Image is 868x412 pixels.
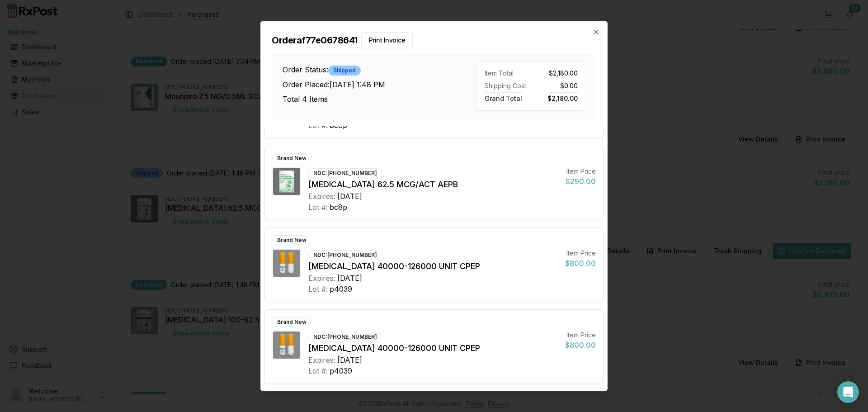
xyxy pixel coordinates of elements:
div: Shipped [328,65,361,75]
div: Brand New [272,317,311,327]
span: $2,180.00 [547,92,578,102]
h3: Order Status: [283,64,477,75]
span: Grand Total [485,92,522,102]
div: bc8p [330,120,347,131]
div: Lot #: [308,365,328,376]
button: Print Invoice [361,32,413,48]
div: [MEDICAL_DATA] 40000-126000 UNIT CPEP [308,260,558,273]
div: NDC: [PHONE_NUMBER] [308,332,382,342]
div: Lot #: [308,202,328,213]
div: Brand New [272,235,311,245]
div: $800.00 [565,258,596,269]
div: bc8p [330,202,347,213]
div: Brand New [272,153,311,163]
div: NDC: [PHONE_NUMBER] [308,250,382,260]
div: Shipping Cost [485,81,528,90]
div: [DATE] [337,191,362,202]
div: $0.00 [535,81,578,90]
div: Item Price [565,331,596,340]
div: Item Total [485,69,528,78]
div: Item Price [565,249,596,258]
div: Lot #: [308,284,328,294]
img: Zenpep 40000-126000 UNIT CPEP [273,250,300,277]
div: [DATE] [337,355,362,365]
h2: Order af77e0678641 [272,32,596,48]
div: Expires: [308,355,335,365]
div: $800.00 [565,340,596,350]
div: Expires: [308,273,335,284]
div: p4039 [330,284,352,294]
div: Expires: [308,191,335,202]
h3: Order Placed: [DATE] 1:48 PM [283,79,477,90]
div: NDC: [PHONE_NUMBER] [308,168,382,178]
span: $2,180.00 [549,69,578,78]
div: Item Price [566,167,596,176]
h3: Total 4 Items [283,93,477,104]
div: Lot #: [308,120,328,131]
div: [DATE] [337,273,362,284]
div: p4039 [330,365,352,376]
div: [MEDICAL_DATA] 40000-126000 UNIT CPEP [308,342,558,355]
img: Incruse Ellipta 62.5 MCG/ACT AEPB [273,168,300,195]
div: [MEDICAL_DATA] 62.5 MCG/ACT AEPB [308,178,558,191]
img: Zenpep 40000-126000 UNIT CPEP [273,331,300,359]
div: $290.00 [566,176,596,187]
